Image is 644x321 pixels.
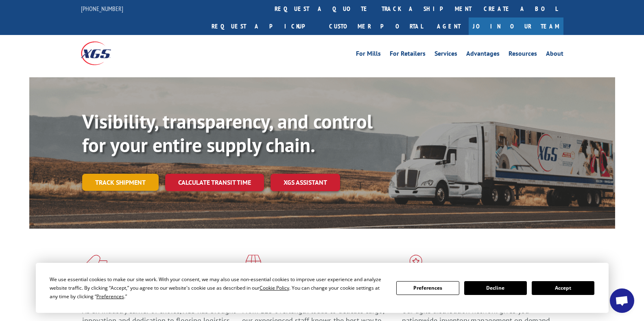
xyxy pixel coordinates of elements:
[402,255,430,276] img: xgs-icon-flagship-distribution-model-red
[165,174,264,191] a: Calculate transit time
[434,50,457,59] a: Services
[532,281,594,295] button: Accept
[610,288,634,313] a: Open chat
[323,17,429,35] a: Customer Portal
[36,263,609,313] div: Cookie Consent Prompt
[50,275,386,301] div: We use essential cookies to make our site work. With your consent, we may also use non-essential ...
[271,174,340,191] a: XGS ASSISTANT
[82,109,373,157] b: Visibility, transparency, and control for your entire supply chain.
[390,50,426,59] a: For Retailers
[509,50,537,59] a: Resources
[82,174,159,191] a: Track shipment
[82,255,107,276] img: xgs-icon-total-supply-chain-intelligence-red
[356,50,381,59] a: For Mills
[242,255,261,276] img: xgs-icon-focused-on-flooring-red
[260,284,289,291] span: Cookie Policy
[96,293,124,300] span: Preferences
[396,281,459,295] button: Preferences
[464,281,527,295] button: Decline
[81,4,123,13] a: [PHONE_NUMBER]
[429,17,469,35] a: Agent
[466,50,500,59] a: Advantages
[205,17,323,35] a: Request a pickup
[469,17,563,35] a: Join Our Team
[546,50,563,59] a: About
